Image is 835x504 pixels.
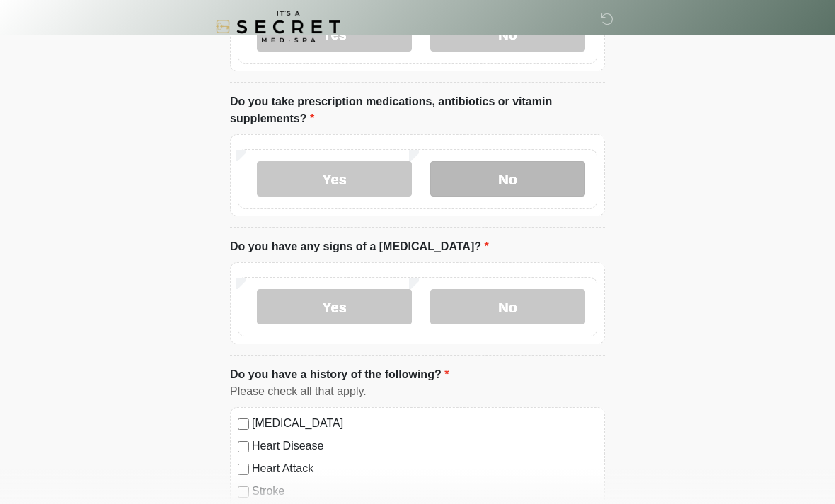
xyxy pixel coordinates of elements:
label: Do you have any signs of a [MEDICAL_DATA]? [230,238,489,255]
input: Heart Disease [238,441,249,452]
label: No [430,161,585,197]
input: [MEDICAL_DATA] [238,418,249,430]
label: Heart Attack [252,460,597,477]
label: Do you have a history of the following? [230,366,449,383]
label: [MEDICAL_DATA] [252,415,597,432]
label: Stroke [252,483,597,500]
label: Heart Disease [252,438,597,455]
input: Stroke [238,486,249,498]
img: It's A Secret Med Spa Logo [216,11,340,42]
label: Do you take prescription medications, antibiotics or vitamin supplements? [230,93,605,127]
input: Heart Attack [238,464,249,475]
div: Please check all that apply. [230,383,605,400]
label: No [430,289,585,324]
label: Yes [257,289,412,324]
label: Yes [257,161,412,197]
